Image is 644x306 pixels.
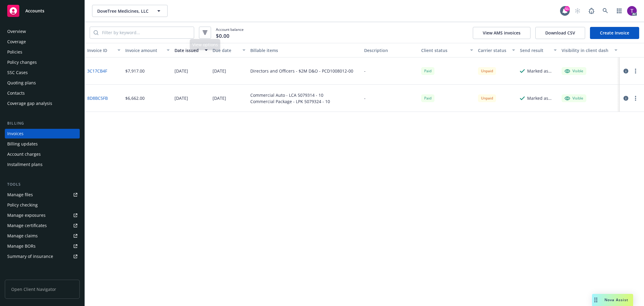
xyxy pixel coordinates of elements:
[7,78,36,88] div: Quoting plans
[87,95,108,101] a: 8D8BC5FB
[5,273,80,279] div: Analytics hub
[362,43,419,57] button: Description
[5,57,80,67] a: Policy changes
[250,68,353,74] div: Directors and Officers - $2M D&O - PCD1008012-00
[87,68,107,74] a: 3C17CB4F
[478,47,508,54] div: Carrier status
[7,47,22,57] div: Policies
[210,43,248,57] button: Due date
[175,68,188,74] div: [DATE]
[92,5,168,17] button: DoveTree Medicines, LLC
[419,43,476,57] button: Client status
[213,95,226,101] div: [DATE]
[7,200,38,210] div: Policy checking
[125,68,145,74] div: $7,917.00
[604,297,628,302] span: Nova Assist
[123,43,172,57] button: Invoice amount
[520,47,550,54] div: Send result
[5,139,80,149] a: Billing updates
[5,27,80,36] a: Overview
[572,5,584,17] a: Start snowing
[473,27,530,39] button: View AMS invoices
[421,94,434,102] div: Paid
[7,88,25,98] div: Contacts
[599,5,611,17] a: Search
[5,47,80,57] a: Policies
[7,129,24,138] div: Invoices
[7,57,37,67] div: Policy changes
[527,68,557,74] div: Marked as sent
[5,37,80,47] a: Coverage
[627,6,637,16] img: photo
[5,160,80,169] a: Installment plans
[7,210,46,220] div: Manage exposures
[94,30,98,35] svg: Search
[7,139,38,149] div: Billing updates
[7,221,47,230] div: Manage certificates
[213,47,239,54] div: Due date
[175,95,188,101] div: [DATE]
[564,6,570,11] div: 51
[216,32,229,40] span: $0.00
[565,68,583,74] div: Visible
[5,210,80,220] a: Manage exposures
[535,27,585,39] button: Download CSV
[7,99,52,108] div: Coverage gap analysis
[5,149,80,159] a: Account charges
[592,294,600,306] div: Drag to move
[5,129,80,138] a: Invoices
[5,181,80,187] div: Tools
[7,27,26,36] div: Overview
[5,221,80,230] a: Manage certificates
[592,294,633,306] button: Nova Assist
[7,231,38,241] div: Manage claims
[7,37,26,47] div: Coverage
[421,47,467,54] div: Client status
[478,67,496,75] div: Unpaid
[478,94,496,102] div: Unpaid
[250,92,330,98] div: Commercial Auto - LCA 5079314 - 10
[585,5,598,17] a: Report a Bug
[5,190,80,200] a: Manage files
[250,98,330,105] div: Commercial Package - LPK 5079324 - 10
[476,43,517,57] button: Carrier status
[562,47,611,54] div: Visibility in client dash
[85,43,123,57] button: Invoice ID
[213,68,226,74] div: [DATE]
[421,67,434,75] div: Paid
[5,68,80,77] a: SSC Cases
[5,200,80,210] a: Policy checking
[613,5,625,17] a: Switch app
[216,27,244,38] span: Account balance
[7,68,28,77] div: SSC Cases
[364,68,366,74] div: -
[5,280,80,299] span: Open Client Navigator
[98,27,194,38] input: Filter by keyword...
[5,78,80,88] a: Quoting plans
[5,241,80,251] a: Manage BORs
[25,8,44,13] span: Accounts
[565,96,583,101] div: Visible
[7,149,41,159] div: Account charges
[7,241,36,251] div: Manage BORs
[5,120,80,126] div: Billing
[559,43,620,57] button: Visibility in client dash
[527,95,557,101] div: Marked as sent
[87,47,114,54] div: Invoice ID
[125,95,145,101] div: $6,662.00
[97,8,149,14] span: DoveTree Medicines, LLC
[5,99,80,108] a: Coverage gap analysis
[364,47,416,54] div: Description
[5,231,80,241] a: Manage claims
[590,27,639,39] a: Create Invoice
[125,47,163,54] div: Invoice amount
[364,95,366,101] div: -
[172,43,210,57] button: Date issued
[7,190,33,200] div: Manage files
[517,43,559,57] button: Send result
[250,47,359,54] div: Billable items
[5,252,80,261] a: Summary of insurance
